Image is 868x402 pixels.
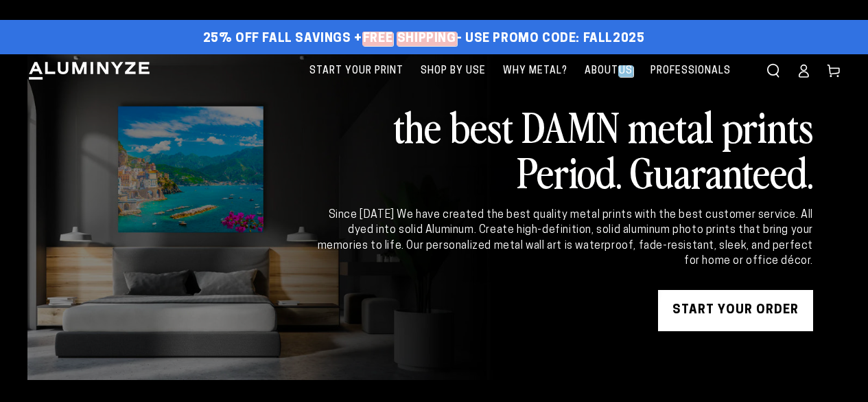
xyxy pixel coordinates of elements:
div: Since [DATE] We have created the best quality metal prints with the best customer service. All dy... [315,208,813,269]
em: Us [618,65,633,77]
span: Start Your Print [309,63,403,80]
em: Free [362,32,393,46]
a: START YOUR Order [658,290,813,331]
img: Aluminyze [27,60,151,81]
a: Shop By Use [414,54,493,88]
span: Why Metal? [503,63,567,80]
em: Shipping [397,32,457,46]
span: About [585,63,633,80]
summary: Search our site [758,56,788,86]
span: Shop By Use [421,63,486,80]
a: Professionals [644,54,738,88]
a: Why Metal? [496,54,574,88]
span: 25% off FALL Savings + - Use Promo Code: FALL2025 [203,32,645,47]
span: Professionals [650,63,731,80]
a: AboutUs [578,54,640,88]
h2: the best DAMN metal prints Period. Guaranteed. [315,103,813,194]
a: Start Your Print [303,54,410,88]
